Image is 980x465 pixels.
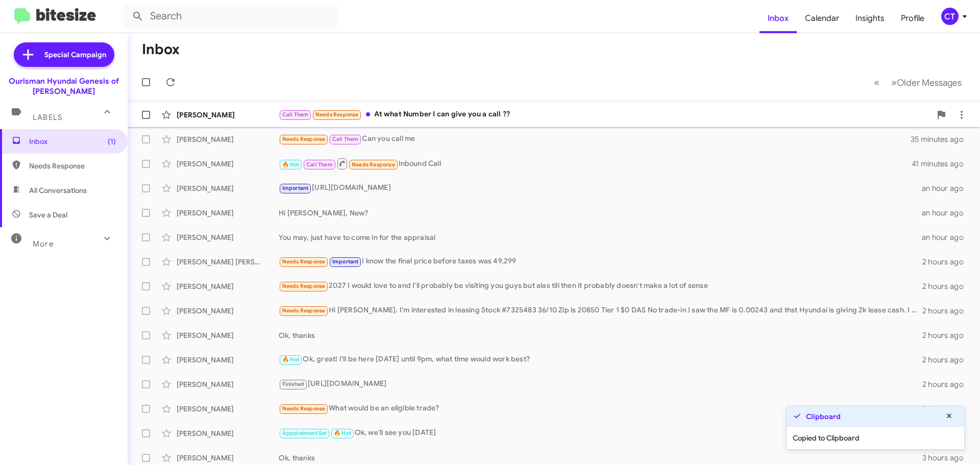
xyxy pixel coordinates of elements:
[279,157,912,170] div: Inbound Call
[29,210,67,220] span: Save a Deal
[177,379,279,389] div: [PERSON_NAME]
[33,239,54,249] span: More
[759,4,797,33] a: Inbox
[279,427,922,439] div: Ok, we'll see you [DATE]
[282,185,309,191] span: Important
[282,405,326,412] span: Needs Response
[177,110,279,120] div: [PERSON_NAME]
[922,232,972,242] div: an hour ago
[279,354,922,365] div: Ok, great! I'll be here [DATE] until 9pm, what time would work best?
[941,8,959,25] div: CT
[912,159,972,169] div: 41 minutes ago
[922,404,972,414] div: 2 hours ago
[177,281,279,291] div: [PERSON_NAME]
[897,77,962,88] span: Older Messages
[108,136,116,146] span: (1)
[922,257,972,267] div: 2 hours ago
[44,50,106,60] span: Special Campaign
[177,355,279,365] div: [PERSON_NAME]
[885,72,968,93] button: Next
[177,134,279,144] div: [PERSON_NAME]
[177,404,279,414] div: [PERSON_NAME]
[282,356,300,363] span: 🔥 Hot
[279,133,911,145] div: Can you call me
[282,111,309,118] span: Call Them
[177,306,279,316] div: [PERSON_NAME]
[279,208,922,218] div: Hi [PERSON_NAME], New?
[806,411,841,422] strong: Clipboard
[922,453,972,463] div: 3 hours ago
[279,403,922,414] div: What would be an eligible trade?
[922,355,972,365] div: 2 hours ago
[279,256,922,267] div: I know the final price before taxes was 49,299
[29,161,116,171] span: Needs Response
[922,306,972,316] div: 2 hours ago
[332,258,359,265] span: Important
[847,4,893,33] a: Insights
[279,182,922,194] div: [URL][DOMAIN_NAME]
[282,381,305,387] span: Finished
[306,161,333,168] span: Call Them
[922,183,972,193] div: an hour ago
[315,111,359,118] span: Needs Response
[177,330,279,340] div: [PERSON_NAME]
[279,453,922,463] div: Ok, thanks
[334,430,351,436] span: 🔥 Hot
[922,208,972,218] div: an hour ago
[33,113,62,122] span: Labels
[332,136,359,142] span: Call Them
[352,161,395,168] span: Needs Response
[279,280,922,292] div: 2027 I would love to and I'll probably be visiting you guys but alas till then it probably doesn'...
[282,161,300,168] span: 🔥 Hot
[868,72,886,93] button: Previous
[142,41,180,58] h1: Inbox
[177,257,279,267] div: [PERSON_NAME] [PERSON_NAME]
[922,281,972,291] div: 2 hours ago
[279,305,922,316] div: Hi [PERSON_NAME]. I'm interested in leasing Stock #7325483 36/10 Zip is 20850 Tier 1 $0 DAS No tr...
[177,453,279,463] div: [PERSON_NAME]
[282,136,326,142] span: Needs Response
[911,134,972,144] div: 35 minutes ago
[893,4,933,33] a: Profile
[177,159,279,169] div: [PERSON_NAME]
[29,136,116,146] span: Inbox
[177,232,279,242] div: [PERSON_NAME]
[279,330,922,340] div: Ok, thanks
[14,42,114,67] a: Special Campaign
[282,307,326,314] span: Needs Response
[177,183,279,193] div: [PERSON_NAME]
[124,4,338,29] input: Search
[177,208,279,218] div: [PERSON_NAME]
[279,378,922,390] div: [URL][DOMAIN_NAME]
[279,232,922,242] div: You may, just have to come in for the appraisal
[282,258,326,265] span: Needs Response
[922,379,972,389] div: 2 hours ago
[29,185,87,195] span: All Conversations
[787,427,964,449] div: Copied to Clipboard
[922,330,972,340] div: 2 hours ago
[874,76,879,89] span: «
[177,428,279,438] div: [PERSON_NAME]
[282,430,327,436] span: Appointment Set
[933,8,969,25] button: CT
[282,283,326,289] span: Needs Response
[868,72,968,93] nav: Page navigation example
[891,76,897,89] span: »
[279,109,931,120] div: At what Number I can give you a call ??
[797,4,847,33] a: Calendar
